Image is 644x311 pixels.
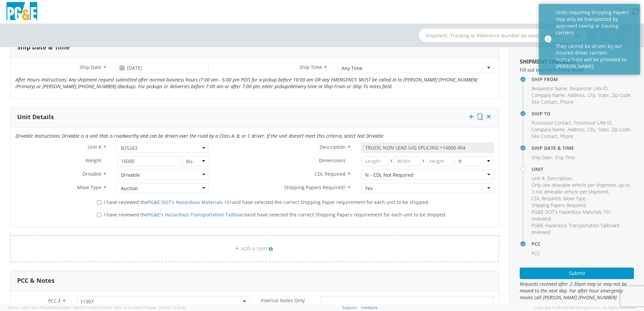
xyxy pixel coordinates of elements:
h3: Unit Details [17,114,54,120]
span: Unit # [532,175,545,181]
li: , [532,202,586,209]
span: Server: 2025.16.0-1ffcc23b9e2 [8,305,100,310]
span: State [598,126,609,133]
a: Feedback [361,305,378,310]
li: , [532,154,553,161]
span: Site Contact [532,133,557,139]
span: Requestor Name [532,85,567,92]
li: , [532,133,558,140]
span: Shipping Papers Required [532,202,585,208]
li: , [532,85,568,92]
i: Drivable Instructions: Drivable is a unit that is roadworthy and can be driven over the road by a... [15,133,384,139]
span: PCC [48,298,57,304]
h4: Unit [532,167,634,172]
li: , [532,92,566,99]
span: Dimensions [319,157,346,164]
span: Phone [560,133,574,139]
span: Zip Code [612,126,631,133]
li: , [574,119,613,126]
span: City [587,92,595,98]
span: Shipping Papers Required? [284,184,346,191]
span: CDL Required [315,171,346,177]
li: , [612,92,632,99]
input: I have reviewed thePG&E DOT's Hazardous Materials 101and have selected the correct Shipping Paper... [97,200,101,205]
span: I have reviewed the and have selected the correct Shipping Papers requirement for each unit to be... [104,211,447,218]
h3: Ship Date & Time [17,44,70,51]
span: Move Type [563,195,586,202]
span: Description [547,175,572,181]
div: N - CDL Not Required [365,172,414,178]
li: , [532,195,561,202]
li: , [612,126,632,133]
span: Zip Code [612,92,631,98]
span: Weight [86,157,101,164]
span: B25263 [121,145,205,151]
span: Description [320,144,346,150]
li: , [563,195,587,202]
a: ADD A UNIT [10,235,499,262]
button: Submit [520,268,634,279]
div: Any Time [342,65,362,72]
span: State [598,92,609,98]
input: Height [426,156,453,166]
i: After Hours Instructions: Any shipment request submitted after normal business hours (7:00 am - 5... [15,76,477,90]
li: , [532,119,572,126]
span: Possessor Contact [532,119,571,126]
li: , [532,175,546,182]
span: master, [DATE] 12:29:29 [59,305,100,310]
span: 11307 [80,298,246,305]
img: pge-logo-06675f144f4cfa6a6814.png [5,2,39,22]
input: Length [361,156,389,166]
span: Requestor LAN ID [570,85,608,92]
div: Units requiring Shipping Papers may only be transported by approved towing or hauling carriers. T... [556,9,635,70]
li: , [587,92,596,99]
h4: Ship From [532,77,634,82]
span: Ship Time [299,64,322,70]
span: PG&E DOT's Hazardous Materials 101 reviewed [532,209,611,222]
span: Site Contact [532,99,557,105]
span: Company Name [532,126,565,133]
span: I have reviewed the and have selected the correct Shipping Paper requirement for each unit to be ... [104,199,429,205]
span: Ship Time [555,154,575,161]
span: X [421,156,426,166]
li: , [532,99,558,105]
li: , [570,85,609,92]
span: PG&E Hazardous Transportation Tailboard reviewed [532,222,619,235]
strong: Shipment Checklist [520,58,577,65]
li: , [547,175,573,182]
span: Move Type [77,184,101,191]
span: X [389,156,394,166]
a: PG&E DOT's Hazardous Materials 101 [148,199,232,205]
span: B25263 [117,143,209,153]
li: , [587,126,596,133]
span: Copyright © [DATE]-[DATE] Agistix Inc., All Rights Reserved [534,305,636,310]
span: Address [568,92,585,98]
span: 11307 [76,296,250,306]
h4: PCC [532,241,634,246]
span: Client: 2025.14.0-cea8157 [101,305,186,310]
li: , [598,92,610,99]
li: , [532,126,566,133]
span: Company Name [532,92,565,98]
span: CDL Required [532,195,560,202]
span: Internal Notes Only [261,297,305,304]
a: Support [342,305,357,310]
span: Possessor LAN ID [574,119,612,126]
li: , [598,126,610,133]
li: , [568,126,586,133]
div: Yes [365,185,373,192]
h3: PCC & Notes [17,277,55,284]
span: Address [568,126,585,133]
h4: Ship Date & Time [532,145,634,150]
h4: Ship To [532,111,634,116]
span: Ship Date [79,64,101,70]
span: City [587,126,595,133]
input: Shipment, Tracking or Reference Number (at least 4 chars) [419,29,587,42]
span: Ship Date [532,154,552,161]
span: Phone [560,99,574,105]
li: , [568,92,586,99]
a: PG&E's Hazardous Transportation Tailboard [148,211,247,218]
input: Width [393,156,421,166]
li: , [532,182,632,195]
div: Auction [121,185,138,192]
